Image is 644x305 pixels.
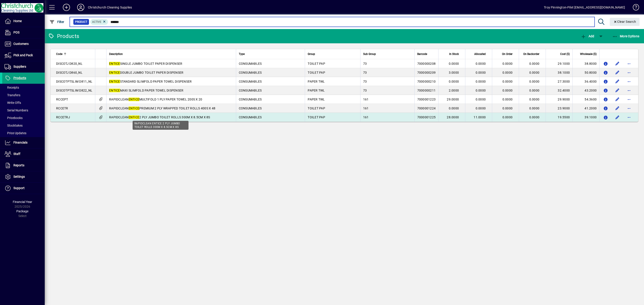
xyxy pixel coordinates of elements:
[74,3,88,11] button: Profile
[546,104,572,113] td: 23.9000
[546,113,572,122] td: 19.5500
[474,115,486,119] span: 11.0000
[13,200,32,204] span: Financial Year
[49,20,64,24] span: Filter
[363,115,369,119] span: 161
[529,80,540,83] span: 0.0000
[502,71,513,74] span: 0.0000
[417,115,436,119] span: 7000001225
[239,98,262,101] span: CONSUMABLES
[417,107,436,110] span: 7000001224
[13,141,28,144] span: Financials
[363,52,412,56] div: Sub Group
[56,89,92,92] span: DISCOTPTSLIM D822_NL
[13,42,29,46] span: Customers
[109,98,202,101] span: RAPIDCLEAN MULTIFOLD 1 PLY PAPER TOWEL 200S X 20
[363,80,367,83] span: 73
[625,114,633,121] button: More options
[363,52,376,56] span: Sub Group
[2,171,45,182] a: Settings
[502,115,513,119] span: 0.0000
[529,115,540,119] span: 0.0000
[308,52,358,56] div: Group
[239,62,262,65] span: CONSUMABLES
[449,107,459,110] span: 0.0000
[239,80,262,83] span: CONSUMABLES
[529,98,540,101] span: 0.0000
[363,98,369,101] span: 161
[109,80,192,83] span: STANDARD SLIMFOLD PAPER TOWEL DISPENSER
[109,71,183,74] span: DOUBLE JUMBO TOILET PAPER DISPENSER
[474,52,486,56] span: Allocated
[363,62,367,65] span: 73
[523,52,539,56] span: On Backorder
[308,80,325,83] span: PAPER TWL
[502,107,513,110] span: 0.0000
[129,115,140,119] em: ENTICE
[529,71,540,74] span: 0.0000
[449,52,459,56] span: In Stock
[449,62,459,65] span: 0.0000
[625,96,633,103] button: More options
[572,59,599,68] td: 38.8000
[417,62,436,65] span: 7000000208
[308,98,325,101] span: PAPER TWL
[133,121,189,130] div: RAPIDCLEAN ENTICE 2 PLY JUMBO TOILET ROLLS 300M X 8.5CM X 8S
[56,52,62,56] span: Code
[2,183,45,194] a: Support
[502,80,513,83] span: 0.0000
[56,107,68,110] span: RCCETR
[239,89,262,92] span: CONSUMABLES
[2,107,45,114] a: Serial Numbers
[129,107,140,110] em: ENTICE
[447,115,459,119] span: 28.0000
[572,68,599,77] td: 50.8000
[90,19,108,25] mat-chip: Activation Status: Active
[56,62,83,65] span: DISCOTJ D820_NL
[109,62,182,65] span: SINGLE JUMBO TOILET PAPER DISPENSER
[546,86,572,95] td: 32.4000
[308,62,325,65] span: TOILET PAP
[129,98,140,101] em: ENTICE
[502,52,513,56] span: On Order
[13,19,22,23] span: Home
[4,109,28,112] span: Serial Numbers
[502,62,513,65] span: 0.0000
[614,114,621,121] button: Edit
[625,69,633,76] button: More options
[614,105,621,112] button: Edit
[476,80,486,83] span: 0.0000
[88,4,132,11] div: Christchurch Cleaning Supplies
[308,52,315,56] span: Group
[2,91,45,99] a: Transfers
[56,52,92,56] div: Code
[417,80,436,83] span: 7000000210
[614,96,621,103] button: Edit
[529,89,540,92] span: 0.0000
[109,71,120,74] em: ENTICE
[363,89,367,92] span: 73
[2,160,45,171] a: Reports
[308,115,325,119] span: TOILET PAP
[239,52,302,56] div: Type
[441,52,463,56] div: In Stock
[546,68,572,77] td: 38.1000
[529,62,540,65] span: 0.0000
[468,52,490,56] div: Allocated
[572,113,599,122] td: 39.1000
[13,163,24,167] span: Reports
[13,31,19,34] span: POS
[308,71,325,74] span: TOILET PAP
[614,78,621,85] button: Edit
[13,65,26,68] span: Suppliers
[629,1,638,15] a: Knowledge Base
[625,87,633,94] button: More options
[109,89,120,92] em: ENTICE
[611,32,641,40] button: More Options
[4,116,23,120] span: Pricebooks
[239,115,262,119] span: CONSUMABLES
[417,89,436,92] span: 7000000211
[48,33,79,40] div: Products
[417,98,436,101] span: 7000001223
[109,115,210,119] span: RAPIDCLEAN 2 PLY JUMBO TOILET ROLLS 300M X 8.5CM X 8S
